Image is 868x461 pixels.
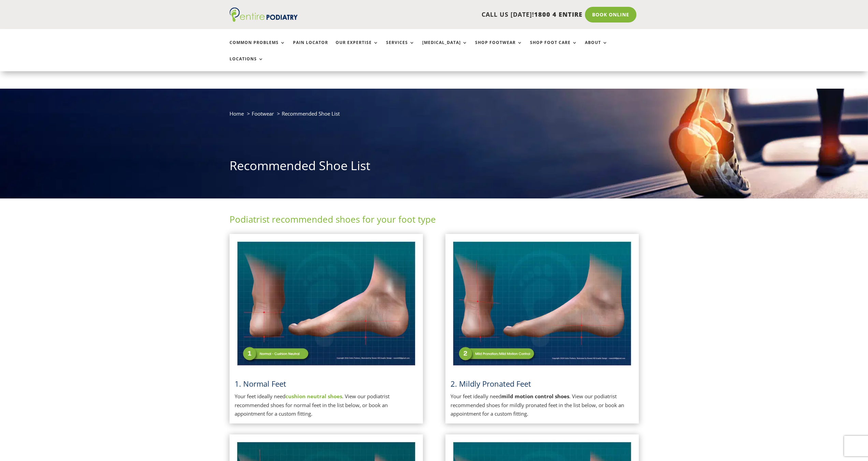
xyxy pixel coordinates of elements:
[336,40,379,55] a: Our Expertise
[230,16,298,23] a: Entire Podiatry
[230,8,298,22] img: logo (1)
[235,239,418,368] img: Normal Feet - View Podiatrist Recommended Cushion Neutral Shoes
[293,40,328,55] a: Pain Locator
[230,157,639,178] h1: Recommended Shoe List
[451,392,634,418] p: Your feet ideally need . View our podiatrist recommended shoes for mildly pronated feet in the li...
[282,110,340,117] span: Recommended Shoe List
[252,110,274,117] a: Footwear
[386,40,415,55] a: Services
[235,392,418,418] p: Your feet ideally need . View our podiatrist recommended shoes for normal feet in the list below,...
[475,40,523,55] a: Shop Footwear
[422,40,468,55] a: [MEDICAL_DATA]
[324,10,583,19] p: CALL US [DATE]!
[451,239,634,368] img: Mildly Pronated Feet - View Podiatrist Recommended Mild Motion Control Shoes
[230,40,285,55] a: Common Problems
[501,393,569,400] strong: mild motion control shoes
[585,40,608,55] a: About
[534,10,583,18] span: 1800 4 ENTIRE
[530,40,577,55] a: Shop Foot Care
[451,378,531,389] span: 2. Mildly Pronated Feet
[230,109,639,123] nav: breadcrumb
[230,213,639,229] h2: Podiatrist recommended shoes for your foot type
[230,57,264,71] a: Locations
[585,7,636,23] a: Book Online
[285,393,342,400] a: cushion neutral shoes
[230,110,244,117] a: Home
[235,378,286,389] a: 1. Normal Feet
